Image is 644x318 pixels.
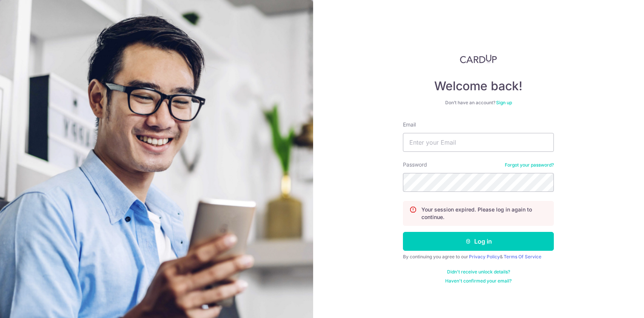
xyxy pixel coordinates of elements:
[403,232,554,251] button: Log in
[504,254,541,259] a: Terms Of Service
[403,161,427,168] label: Password
[403,254,554,260] div: By continuing you agree to our &
[447,269,510,275] a: Didn't receive unlock details?
[496,100,512,105] a: Sign up
[505,162,554,168] a: Forgot your password?
[469,254,500,259] a: Privacy Policy
[445,278,512,284] a: Haven't confirmed your email?
[403,100,554,106] div: Don’t have an account?
[403,79,554,94] h4: Welcome back!
[421,206,547,221] p: Your session expired. Please log in again to continue.
[403,133,554,152] input: Enter your Email
[460,54,497,63] img: CardUp Logo
[403,121,416,128] label: Email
